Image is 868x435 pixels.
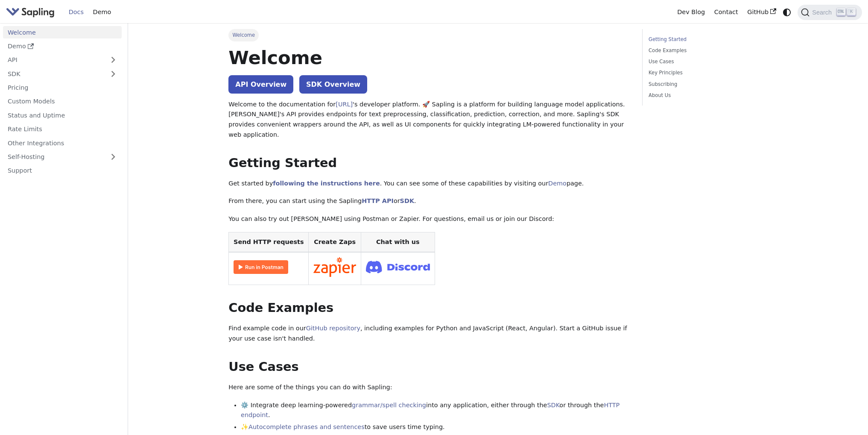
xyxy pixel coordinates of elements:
[366,258,430,276] img: Join Discord
[299,75,367,94] a: SDK Overview
[3,137,122,149] a: Other Integrations
[847,8,856,16] kbd: K
[3,95,122,108] a: Custom Models
[3,54,105,66] a: API
[228,100,630,140] p: Welcome to the documentation for 's developer platform. 🚀 Sapling is a platform for building lang...
[649,35,764,44] a: Getting Started
[228,75,293,94] a: API Overview
[273,180,380,187] a: following the instructions here
[3,68,105,80] a: SDK
[228,29,630,41] nav: Breadcrumbs
[3,165,122,177] a: Support
[228,46,630,69] h1: Welcome
[228,156,630,171] h2: Getting Started
[3,82,122,94] a: Pricing
[228,323,630,344] p: Find example code in our , including examples for Python and JavaScript (React, Angular). Start a...
[3,26,122,38] a: Welcome
[313,257,356,277] img: Connect in Zapier
[309,232,361,252] th: Create Zaps
[88,6,116,19] a: Demo
[336,101,353,108] a: [URL]
[649,47,764,55] a: Code Examples
[548,180,567,187] a: Demo
[798,5,862,20] button: Search (Ctrl+K)
[3,40,122,53] a: Demo
[400,197,414,204] a: SDK
[241,422,630,432] li: ✨ to save users time typing.
[361,232,435,252] th: Chat with us
[3,123,122,135] a: Rate Limits
[352,402,426,409] a: grammar/spell checking
[64,6,88,19] a: Docs
[228,300,630,316] h2: Code Examples
[742,6,780,19] a: GitHub
[362,197,394,204] a: HTTP API
[6,6,58,18] a: Sapling.ai
[649,91,764,100] a: About Us
[649,58,764,66] a: Use Cases
[228,382,630,393] p: Here are some of the things you can do with Sapling:
[228,214,630,224] p: You can also try out [PERSON_NAME] using Postman or Zapier. For questions, email us or join our D...
[105,54,122,66] button: Expand sidebar category 'API'
[3,109,122,121] a: Status and Uptime
[649,69,764,77] a: Key Principles
[105,68,122,80] button: Expand sidebar category 'SDK'
[3,151,122,163] a: Self-Hosting
[248,423,365,430] a: Autocomplete phrases and sentences
[234,260,288,274] img: Run in Postman
[649,80,764,88] a: Subscribing
[710,6,743,19] a: Contact
[306,325,360,332] a: GitHub repository
[781,6,793,18] button: Switch between dark and light mode (currently system mode)
[228,179,630,189] p: Get started by . You can see some of these capabilities by visiting our page.
[228,196,630,206] p: From there, you can start using the Sapling or .
[228,359,630,375] h2: Use Cases
[228,29,259,41] span: Welcome
[547,402,559,409] a: SDK
[810,9,837,16] span: Search
[672,6,709,19] a: Dev Blog
[229,232,309,252] th: Send HTTP requests
[241,400,630,421] li: ⚙️ Integrate deep learning-powered into any application, either through the or through the .
[6,6,55,18] img: Sapling.ai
